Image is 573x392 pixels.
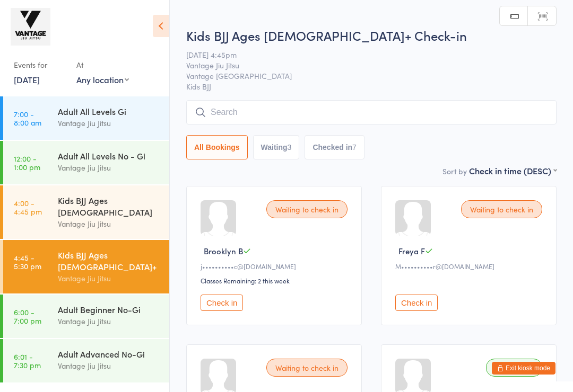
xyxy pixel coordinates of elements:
[3,141,169,184] a: 12:00 -1:00 pmAdult All Levels No - GiVantage Jiu Jitsu
[201,295,243,311] button: Check in
[266,200,348,218] div: Waiting to check in
[14,110,41,127] time: 7:00 - 8:00 am
[58,105,160,117] div: Adult All Levels Gi
[76,74,129,85] div: Any location
[305,135,364,159] button: Checked in7
[486,359,542,377] div: Checked in
[58,272,160,284] div: Vantage Jiu Jitsu
[288,143,292,152] div: 3
[58,348,160,360] div: Adult Advanced No-Gi
[186,26,557,44] h2: Kids BJJ Ages [DEMOGRAPHIC_DATA]+ Check-in
[14,154,40,171] time: 12:00 - 1:00 pm
[58,150,160,162] div: Adult All Levels No - Gi
[442,166,467,176] label: Sort by
[58,117,160,129] div: Vantage Jiu Jitsu
[266,359,348,377] div: Waiting to check in
[58,194,160,218] div: Kids BJJ Ages [DEMOGRAPHIC_DATA]
[461,200,542,218] div: Waiting to check in
[58,315,160,327] div: Vantage Jiu Jitsu
[3,295,169,338] a: 6:00 -7:00 pmAdult Beginner No-GiVantage Jiu Jitsu
[3,339,169,382] a: 6:01 -7:30 pmAdult Advanced No-GiVantage Jiu Jitsu
[204,245,243,256] span: Brooklyn B
[492,362,555,375] button: Exit kiosk mode
[253,135,300,159] button: Waiting3
[395,295,438,311] button: Check in
[14,74,40,85] a: [DATE]
[186,49,540,60] span: [DATE] 4:45pm
[58,218,160,230] div: Vantage Jiu Jitsu
[352,143,357,152] div: 7
[58,304,160,315] div: Adult Beginner No-Gi
[58,162,160,174] div: Vantage Jiu Jitsu
[186,70,540,81] span: Vantage [GEOGRAPHIC_DATA]
[58,249,160,272] div: Kids BJJ Ages [DEMOGRAPHIC_DATA]+
[14,199,42,216] time: 4:00 - 4:45 pm
[14,56,66,74] div: Events for
[201,262,351,271] div: j••••••••••c@[DOMAIN_NAME]
[3,96,169,140] a: 7:00 -8:00 amAdult All Levels GiVantage Jiu Jitsu
[11,8,50,46] img: Vantage Jiu Jitsu
[14,308,41,325] time: 6:00 - 7:00 pm
[186,60,540,70] span: Vantage Jiu Jitsu
[469,165,557,176] div: Check in time (DESC)
[186,81,557,92] span: Kids BJJ
[186,135,248,159] button: All Bookings
[14,253,41,270] time: 4:45 - 5:30 pm
[58,360,160,372] div: Vantage Jiu Jitsu
[3,185,169,239] a: 4:00 -4:45 pmKids BJJ Ages [DEMOGRAPHIC_DATA]Vantage Jiu Jitsu
[201,276,351,285] div: Classes Remaining: 2 this week
[76,56,129,74] div: At
[3,240,169,293] a: 4:45 -5:30 pmKids BJJ Ages [DEMOGRAPHIC_DATA]+Vantage Jiu Jitsu
[395,262,545,271] div: M••••••••••r@[DOMAIN_NAME]
[14,352,41,369] time: 6:01 - 7:30 pm
[398,245,425,256] span: Freya F
[186,100,557,124] input: Search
